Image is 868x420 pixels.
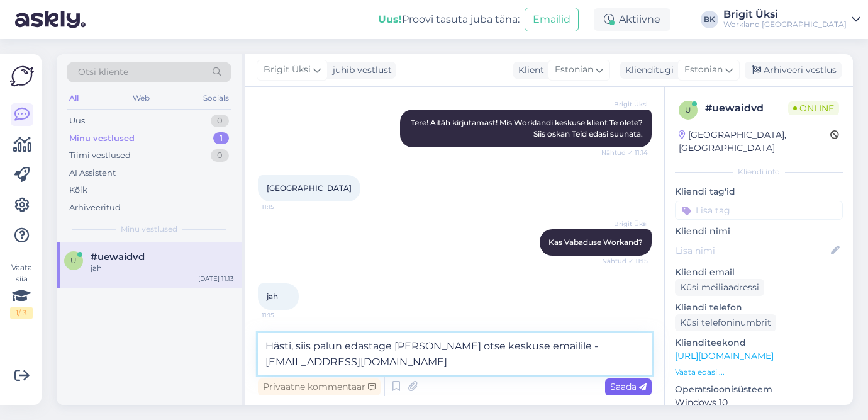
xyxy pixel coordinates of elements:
div: Uus [69,115,85,127]
button: Emailid [525,8,579,31]
div: Klient [513,64,544,77]
span: Kas Vabaduse Workand? [548,237,643,247]
div: AI Assistent [69,167,116,179]
p: Kliendi email [675,266,843,279]
div: 0 [211,149,229,162]
span: Brigit Üksi [601,219,648,229]
div: Minu vestlused [69,132,135,145]
div: Küsi meiliaadressi [675,279,764,296]
span: Estonian [684,63,723,77]
div: Proovi tasuta juba täna: [378,12,520,27]
div: [DATE] 11:13 [198,274,234,283]
p: Vaata edasi ... [675,366,843,378]
a: [URL][DOMAIN_NAME] [675,350,774,361]
span: u [70,256,77,265]
div: 0 [211,115,229,127]
div: Brigit Üksi [723,9,847,20]
span: Tere! Aitäh kirjutamast! Mis Worklandi keskuse klient Te olete? Siis oskan Teid edasi suunata. [411,118,645,139]
span: Estonian [555,63,593,77]
div: Web [130,90,152,106]
span: #uewaidvd [91,251,145,263]
span: jah [267,292,278,301]
span: 11:15 [262,310,309,320]
span: Online [788,101,839,115]
div: Aktiivne [594,8,670,31]
div: Vaata siia [10,262,33,319]
span: Minu vestlused [121,224,177,235]
img: Askly Logo [10,64,34,88]
p: Kliendi nimi [675,225,843,238]
div: BK [701,11,718,28]
div: Kliendi info [675,166,843,178]
span: 11:15 [262,202,309,212]
span: Saada [610,381,647,392]
span: Brigit Üksi [601,99,648,109]
a: Brigit ÜksiWorkland [GEOGRAPHIC_DATA] [723,9,860,30]
span: [GEOGRAPHIC_DATA] [267,183,352,193]
div: juhib vestlust [328,64,392,77]
textarea: Hästi, siis palun edastage [PERSON_NAME] otse keskuse emailile - [EMAIL_ADDRESS][DOMAIN_NAME] [258,333,652,375]
span: Nähtud ✓ 11:15 [601,256,648,266]
span: u [685,105,691,115]
div: [GEOGRAPHIC_DATA], [GEOGRAPHIC_DATA] [679,128,830,155]
div: Arhiveeritud [69,201,121,214]
div: Privaatne kommentaar [258,378,381,395]
div: 1 / 3 [10,307,33,319]
p: Operatsioonisüsteem [675,383,843,396]
p: Kliendi tag'id [675,185,843,198]
input: Lisa tag [675,201,843,220]
span: Brigit Üksi [264,63,311,77]
div: Socials [201,90,231,106]
div: Arhiveeri vestlus [745,62,842,79]
span: Otsi kliente [78,65,128,79]
p: Kliendi telefon [675,301,843,314]
div: # uewaidvd [705,101,788,116]
input: Lisa nimi [676,244,828,258]
div: 1 [213,132,229,145]
div: All [67,90,81,106]
span: Nähtud ✓ 11:14 [601,148,648,157]
div: Klienditugi [620,64,674,77]
p: Klienditeekond [675,336,843,349]
div: jah [91,263,234,274]
div: Küsi telefoninumbrit [675,314,776,331]
b: Uus! [378,13,402,25]
div: Workland [GEOGRAPHIC_DATA] [723,20,847,30]
p: Windows 10 [675,396,843,409]
div: Kõik [69,184,87,196]
div: Tiimi vestlused [69,149,131,162]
